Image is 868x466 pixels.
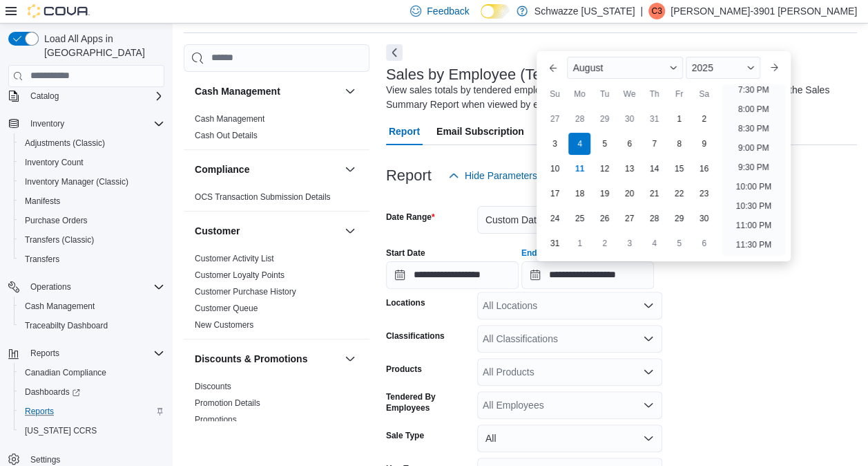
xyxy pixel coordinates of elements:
[19,212,164,229] span: Purchase Orders
[19,193,164,209] span: Manifests
[643,183,665,205] div: day-21
[648,3,665,19] div: Cagney-3901 Martine
[25,345,164,362] span: Reports
[19,232,164,248] span: Transfers (Classic)
[643,133,665,155] div: day-7
[386,167,432,184] h3: Report
[686,57,760,79] div: Button. Open the year selector. 2025 is currently selected.
[195,414,237,425] span: Promotions
[25,320,108,331] span: Traceabilty Dashboard
[25,115,164,132] span: Inventory
[618,158,640,180] div: day-13
[25,279,164,295] span: Operations
[19,422,102,439] a: [US_STATE] CCRS
[668,83,690,105] div: Fr
[543,133,566,155] div: day-3
[593,133,615,155] div: day-5
[643,400,654,411] button: Open list of options
[195,162,249,176] h3: Compliance
[668,183,690,205] div: day-22
[593,232,615,254] div: day-2
[542,57,564,79] button: Previous Month
[618,232,640,254] div: day-3
[19,298,100,315] a: Cash Management
[14,297,170,316] button: Cash Management
[643,366,654,378] button: Open list of options
[534,3,635,19] p: Schwazze [US_STATE]
[25,138,105,149] span: Adjustments (Classic)
[342,223,358,239] button: Customer
[25,88,164,104] span: Catalog
[593,158,615,180] div: day-12
[693,207,715,230] div: day-30
[568,232,590,254] div: day-1
[19,232,99,248] a: Transfers (Classic)
[14,250,170,269] button: Transfers
[19,193,66,209] a: Manifests
[25,301,95,312] span: Cash Management
[195,131,258,140] a: Cash Out Details
[30,348,59,359] span: Reports
[195,84,280,98] h3: Cash Management
[568,158,590,180] div: day-11
[19,212,93,229] a: Purchase Orders
[693,108,715,130] div: day-2
[593,207,615,230] div: day-26
[39,32,164,59] span: Load All Apps in [GEOGRAPHIC_DATA]
[30,91,59,102] span: Catalog
[195,286,296,297] span: Customer Purchase History
[195,113,264,124] span: Cash Management
[19,364,164,381] span: Canadian Compliance
[25,157,84,168] span: Inventory Count
[19,154,89,171] a: Inventory Count
[568,183,590,205] div: day-18
[386,297,425,308] label: Locations
[643,83,665,105] div: Th
[521,248,557,259] label: End Date
[195,270,284,281] span: Customer Loyalty Points
[19,298,164,315] span: Cash Management
[195,253,274,264] span: Customer Activity List
[19,317,164,334] span: Traceabilty Dashboard
[195,398,260,409] span: Promotion Details
[593,83,615,105] div: Tu
[543,108,566,130] div: day-27
[25,196,60,207] span: Manifests
[25,345,65,362] button: Reports
[14,402,170,421] button: Reports
[386,430,424,441] label: Sale Type
[691,62,713,73] span: 2025
[618,83,640,105] div: We
[651,3,662,19] span: C3
[195,114,264,124] a: Cash Management
[184,189,369,211] div: Compliance
[671,3,857,19] p: [PERSON_NAME]-3901 [PERSON_NAME]
[730,198,776,214] li: 10:30 PM
[25,115,70,132] button: Inventory
[640,3,643,19] p: |
[543,183,566,205] div: day-17
[14,153,170,172] button: Inventory Count
[593,183,615,205] div: day-19
[643,207,665,230] div: day-28
[733,140,775,156] li: 9:00 PM
[521,261,654,289] input: Press the down key to enter a popover containing a calendar. Press the escape key to close the po...
[572,62,603,73] span: August
[427,4,469,18] span: Feedback
[763,57,785,79] button: Next month
[386,391,472,413] label: Tendered By Employees
[443,162,543,189] button: Hide Parameters
[19,174,134,190] a: Inventory Manager (Classic)
[195,224,339,238] button: Customer
[195,319,253,330] span: New Customers
[543,232,566,254] div: day-31
[19,384,86,400] a: Dashboards
[730,178,776,195] li: 10:00 PM
[25,254,59,265] span: Transfers
[195,352,307,366] h3: Discounts & Promotions
[568,207,590,230] div: day-25
[14,363,170,382] button: Canadian Compliance
[568,133,590,155] div: day-4
[3,277,170,297] button: Operations
[195,192,331,203] span: OCS Transaction Submission Details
